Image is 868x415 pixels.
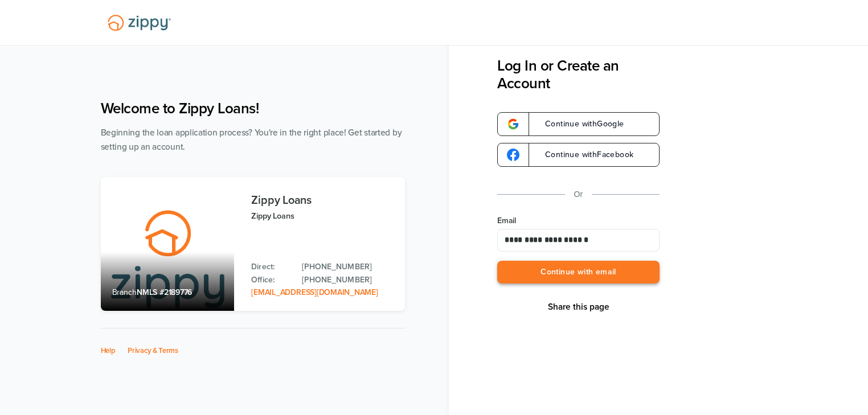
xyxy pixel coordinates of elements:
[128,346,178,355] a: Privacy & Terms
[251,209,393,223] p: Zippy Loans
[574,187,583,202] p: Or
[302,261,393,273] a: Direct Phone: 512-975-2947
[251,261,290,273] p: Direct:
[507,118,519,130] img: google-logo
[497,143,660,167] a: google-logoContinue withFacebook
[544,301,613,313] button: Share This Page
[251,287,378,297] a: Email Address: zippyguide@zippymh.com
[251,194,393,207] h3: Zippy Loans
[251,274,290,286] p: Office:
[101,346,116,355] a: Help
[101,100,405,117] h1: Welcome to Zippy Loans!
[302,274,393,286] a: Office Phone: 512-975-2947
[497,261,660,284] button: Continue with email
[101,10,178,36] img: Lender Logo
[534,151,633,159] span: Continue with Facebook
[497,112,660,136] a: google-logoContinue withGoogle
[137,287,192,297] span: NMLS #2189776
[497,215,660,227] label: Email
[112,287,137,297] span: Branch
[101,128,402,152] span: Beginning the loan application process? You're in the right place! Get started by setting up an a...
[507,149,519,161] img: google-logo
[497,57,660,92] h3: Log In or Create an Account
[534,120,624,128] span: Continue with Google
[497,229,660,252] input: Email Address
